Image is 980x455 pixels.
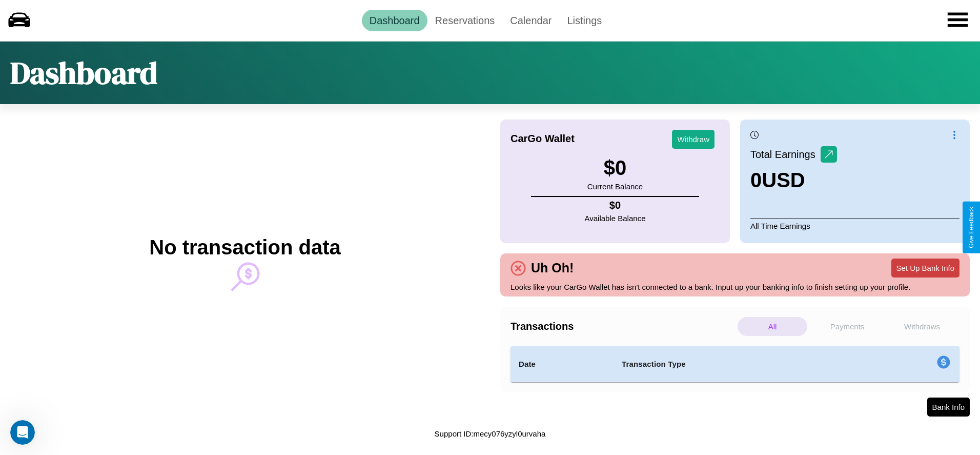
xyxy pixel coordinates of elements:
[149,236,340,259] h2: No transaction data
[519,358,605,370] h4: Date
[750,145,821,164] p: Total Earnings
[887,317,957,336] p: Withdraws
[10,52,157,94] h1: Dashboard
[672,130,714,149] button: Withdraw
[511,346,959,382] table: simple table
[10,420,35,445] iframe: Intercom live chat
[511,321,735,332] h4: Transactions
[750,169,837,192] h3: 0 USD
[587,156,643,180] h3: $ 0
[526,261,579,275] h4: Uh Oh!
[585,211,646,225] p: Available Balance
[435,427,546,441] p: Support ID: mecy076yzyl0urvaha
[738,317,807,336] p: All
[502,10,559,31] a: Calendar
[927,398,970,417] button: Bank Info
[968,207,975,248] div: Give Feedback
[750,219,959,233] p: All Time Earnings
[812,317,882,336] p: Payments
[511,280,959,294] p: Looks like your CarGo Wallet has isn't connected to a bank. Input up your banking info to finish ...
[622,358,853,370] h4: Transaction Type
[362,10,427,31] a: Dashboard
[427,10,503,31] a: Reservations
[585,200,646,211] h4: $ 0
[587,180,643,193] p: Current Balance
[559,10,609,31] a: Listings
[511,133,575,145] h4: CarGo Wallet
[891,259,959,278] button: Set Up Bank Info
